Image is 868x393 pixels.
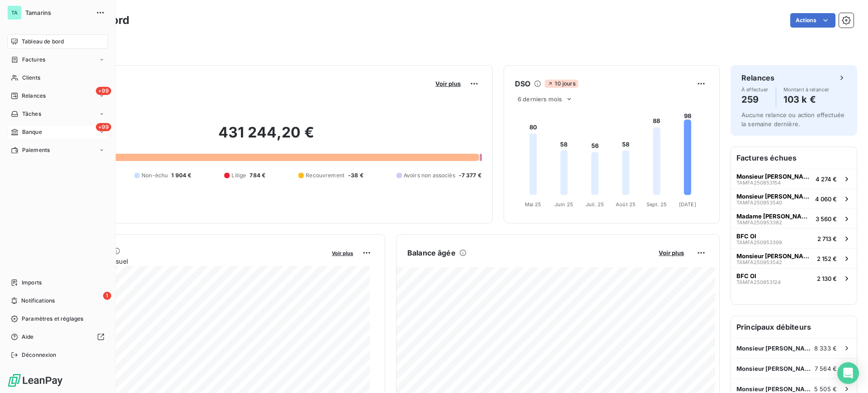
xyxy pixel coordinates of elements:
[407,247,456,258] h6: Balance âgée
[815,195,837,203] span: 4 060 €
[518,95,562,103] span: 6 derniers mois
[616,201,636,208] tspan: Août 25
[22,279,42,287] span: Imports
[736,200,782,205] span: TAMFA250953540
[790,13,835,28] button: Actions
[731,208,857,228] button: Madame [PERSON_NAME] [PERSON_NAME]TAMFA2509533823 560 €
[22,146,50,154] span: Paiements
[22,128,42,136] span: Banque
[817,275,837,282] span: 2 130 €
[7,373,63,388] img: Logo LeanPay
[741,111,844,128] span: Aucune relance ou action effectuée la semaine dernière.
[736,279,781,285] span: TAMFA250853124
[25,9,90,16] span: Tamarins
[736,365,815,372] span: Monsieur [PERSON_NAME]
[736,232,756,240] span: BFC OI
[736,213,812,220] span: Madame [PERSON_NAME] [PERSON_NAME]
[545,80,578,88] span: 10 jours
[816,215,837,223] span: 3 560 €
[814,385,837,393] span: 5 505 €
[96,123,111,131] span: +99
[783,87,830,92] span: Montant à relancer
[736,193,811,200] span: Monsieur [PERSON_NAME] [PERSON_NAME]
[731,169,857,189] button: Monsieur [PERSON_NAME] [PERSON_NAME]TAMFA2508531544 274 €
[22,56,45,64] span: Factures
[525,201,542,208] tspan: Mai 25
[7,5,22,20] div: TA
[736,173,812,180] span: Monsieur [PERSON_NAME] [PERSON_NAME]
[816,175,837,183] span: 4 274 €
[22,38,64,46] span: Tableau de bord
[783,92,830,107] h4: 103 k €
[817,235,837,242] span: 2 713 €
[736,240,782,245] span: TAMFA250953399
[586,201,604,208] tspan: Juil. 25
[250,171,265,180] span: 784 €
[332,250,353,256] span: Voir plus
[171,171,191,180] span: 1 904 €
[656,249,687,257] button: Voir plus
[515,78,530,89] h6: DSO
[22,110,41,118] span: Tâches
[731,228,857,248] button: BFC OITAMFA2509533992 713 €
[679,201,696,208] tspan: [DATE]
[51,256,325,266] span: Chiffre d'affaires mensuel
[731,268,857,288] button: BFC OITAMFA2508531242 130 €
[736,180,781,185] span: TAMFA250853154
[736,260,782,265] span: TAMFA250953542
[736,252,813,260] span: Monsieur [PERSON_NAME] Georget
[231,171,246,180] span: Litige
[21,297,55,305] span: Notifications
[51,123,481,151] h2: 431 244,20 €
[7,330,108,344] a: Aide
[736,220,782,225] span: TAMFA250953382
[22,315,83,323] span: Paramètres et réglages
[555,201,573,208] tspan: Juin 25
[659,249,684,256] span: Voir plus
[404,171,455,180] span: Avoirs non associés
[435,80,461,87] span: Voir plus
[736,272,756,279] span: BFC OI
[459,171,481,180] span: -7 377 €
[741,87,769,92] span: À effectuer
[96,87,111,95] span: +99
[348,171,363,180] span: -38 €
[814,345,837,352] span: 8 333 €
[817,255,837,262] span: 2 152 €
[22,351,57,359] span: Déconnexion
[433,80,463,88] button: Voir plus
[731,147,857,169] h6: Factures échues
[736,345,814,352] span: Monsieur [PERSON_NAME] [PERSON_NAME]
[741,92,769,107] h4: 259
[22,333,34,341] span: Aide
[815,365,837,372] span: 7 564 €
[731,189,857,208] button: Monsieur [PERSON_NAME] [PERSON_NAME]TAMFA2509535404 060 €
[837,362,859,384] div: Open Intercom Messenger
[142,171,168,180] span: Non-échu
[741,72,774,83] h6: Relances
[731,248,857,268] button: Monsieur [PERSON_NAME] GeorgetTAMFA2509535422 152 €
[22,92,46,100] span: Relances
[646,201,667,208] tspan: Sept. 25
[329,249,356,257] button: Voir plus
[103,292,111,300] span: 1
[731,316,857,338] h6: Principaux débiteurs
[306,171,344,180] span: Recouvrement
[22,74,40,82] span: Clients
[736,385,814,393] span: Monsieur [PERSON_NAME]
